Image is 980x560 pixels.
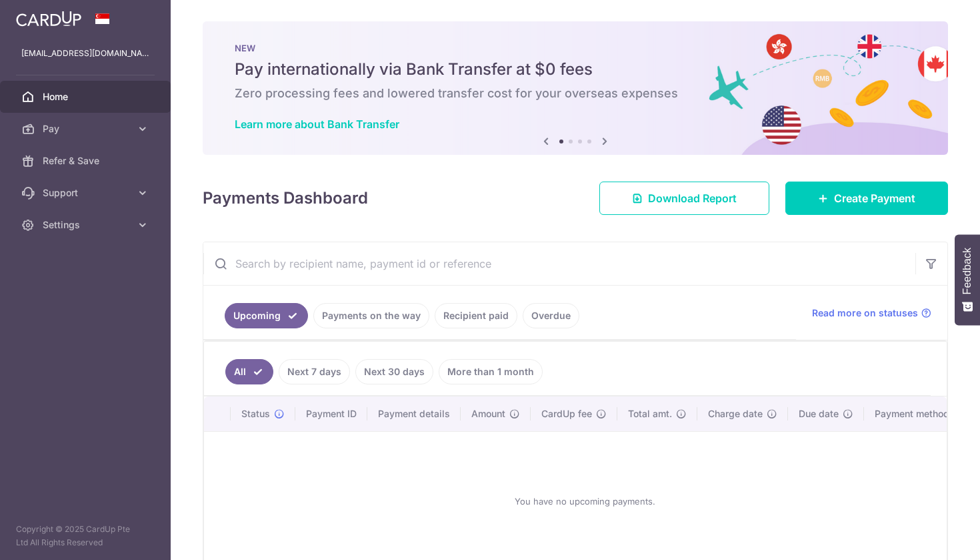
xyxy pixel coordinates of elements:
span: Download Report [648,190,737,206]
div: You have no upcoming payments. [220,443,949,560]
a: Create Payment [785,182,948,215]
img: CardUp [16,11,81,27]
span: Feedback [961,248,973,294]
a: Payments on the way [313,303,429,328]
span: Refer & Save [43,154,131,168]
span: Amount [471,407,505,421]
input: Search by recipient name, payment id or reference [203,242,915,285]
th: Payment method [864,396,965,431]
th: Payment details [367,396,461,431]
span: Support [43,186,131,200]
img: Bank transfer banner [203,21,948,155]
p: [EMAIL_ADDRESS][DOMAIN_NAME] [21,47,149,60]
span: Pay [43,122,131,135]
span: Status [241,407,270,421]
a: Read more on statuses [812,306,931,320]
span: Settings [43,218,131,232]
span: Due date [799,407,839,421]
a: More than 1 month [439,359,543,384]
th: Payment ID [295,396,367,431]
span: CardUp fee [541,407,592,421]
span: Total amt. [628,407,672,421]
a: Recipient paid [435,303,517,328]
h6: Zero processing fees and lowered transfer cost for your overseas expenses [235,85,916,101]
span: Home [43,90,131,103]
a: Next 7 days [279,359,350,384]
a: Learn more about Bank Transfer [235,117,399,131]
a: Next 30 days [355,359,433,384]
button: Feedback - Show survey [955,234,980,325]
span: Charge date [708,407,763,421]
h5: Pay internationally via Bank Transfer at $0 fees [235,59,916,80]
h4: Payments Dashboard [203,186,368,210]
a: Upcoming [225,303,308,328]
a: All [225,359,273,384]
a: Download Report [599,182,769,215]
span: Create Payment [834,190,915,206]
a: Overdue [523,303,579,328]
span: Read more on statuses [812,306,918,320]
p: NEW [235,43,916,53]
